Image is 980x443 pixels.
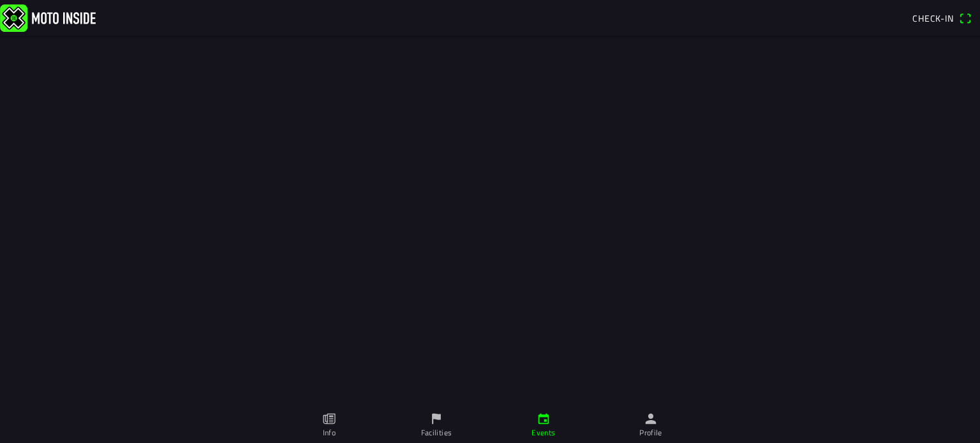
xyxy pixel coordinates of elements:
[323,427,336,439] ion-label: Info
[531,427,555,439] ion-label: Events
[644,412,658,426] ion-icon: person
[639,427,662,439] ion-label: Profile
[322,412,336,426] ion-icon: paper
[906,7,977,29] a: Check-inqr scanner
[912,11,954,25] span: Check-in
[537,412,551,426] ion-icon: calendar
[421,427,452,439] ion-label: Facilities
[429,412,443,426] ion-icon: flag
